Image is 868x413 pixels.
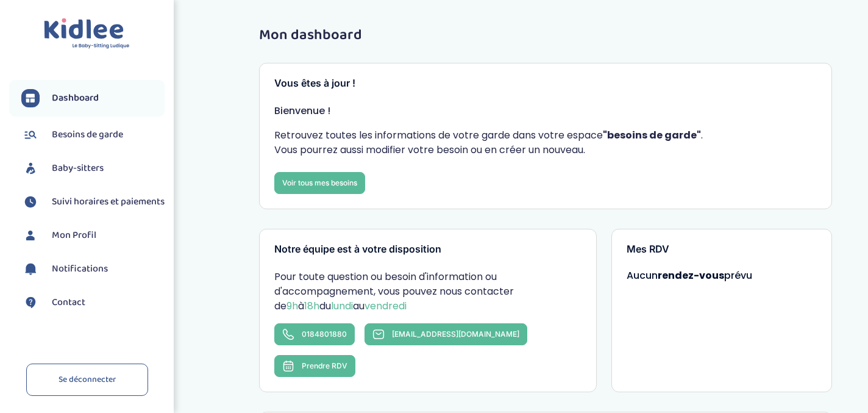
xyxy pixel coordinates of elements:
span: Baby-sitters [52,161,104,176]
a: Contact [21,293,165,312]
a: Notifications [21,260,165,278]
h3: Notre équipe est à votre disposition [274,244,582,255]
span: Notifications [52,262,108,276]
span: Aucun prévu [627,268,752,282]
img: profil.svg [21,226,40,245]
span: 9h [286,299,298,313]
h1: Mon dashboard [259,27,832,43]
a: Baby-sitters [21,159,165,178]
p: Pour toute question ou besoin d'information ou d'accompagnement, vous pouvez nous contacter de à ... [274,270,582,314]
span: lundi [331,299,353,313]
a: Dashboard [21,89,165,107]
a: Mon Profil [21,226,165,245]
span: Dashboard [52,91,99,106]
a: Besoins de garde [21,126,165,144]
img: contact.svg [21,293,40,312]
span: Contact [52,295,85,310]
span: [EMAIL_ADDRESS][DOMAIN_NAME] [392,329,519,339]
a: [EMAIL_ADDRESS][DOMAIN_NAME] [365,323,527,345]
a: 0184801880 [274,323,355,345]
img: notification.svg [21,260,40,278]
span: Suivi horaires et paiements [52,195,165,209]
a: Se déconnecter [26,364,148,396]
img: babysitters.svg [21,159,40,178]
span: 0184801880 [302,329,347,339]
button: Prendre RDV [274,355,355,377]
img: besoin.svg [21,126,40,144]
span: 18h [304,299,319,313]
strong: "besoins de garde" [603,128,701,142]
img: suivihoraire.svg [21,193,40,211]
img: dashboard.svg [21,89,40,107]
span: Besoins de garde [52,127,123,142]
p: Retrouvez toutes les informations de votre garde dans votre espace . Vous pourrez aussi modifier ... [274,128,817,157]
a: Suivi horaires et paiements [21,193,165,211]
span: Mon Profil [52,228,96,243]
h3: Mes RDV [627,244,817,255]
h3: Vous êtes à jour ! [274,78,817,89]
strong: rendez-vous [658,268,724,282]
span: Prendre RDV [302,361,347,370]
p: Bienvenue ! [274,104,817,118]
a: Voir tous mes besoins [274,172,365,194]
span: vendredi [365,299,407,313]
img: logo.svg [44,18,130,49]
